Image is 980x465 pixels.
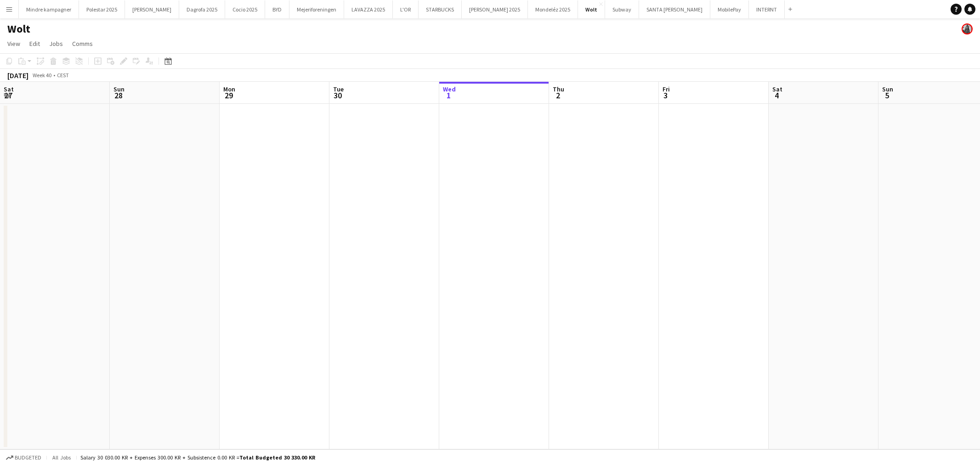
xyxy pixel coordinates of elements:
div: CEST [57,72,69,79]
button: LAVAZZA 2025 [344,0,393,18]
app-user-avatar: Mia Tidemann [962,23,973,34]
div: Salary 30 030.00 KR + Expenses 300.00 KR + Subsistence 0.00 KR = [80,454,315,461]
span: Tue [333,85,344,93]
button: INTERNT [749,0,785,18]
button: L'OR [393,0,419,18]
span: 2 [551,90,564,101]
span: Edit [29,40,40,48]
span: All jobs [51,454,73,461]
span: Wed [443,85,456,93]
button: STARBUCKS [419,0,462,18]
span: Sat [772,85,782,93]
span: Week 40 [30,72,53,79]
span: 3 [661,90,670,101]
span: Sat [4,85,14,93]
a: Comms [68,38,96,50]
span: Total Budgeted 30 330.00 KR [239,454,315,461]
button: Polestar 2025 [79,0,125,18]
a: Jobs [45,38,67,50]
span: 1 [442,90,456,101]
button: BYD [265,0,289,18]
span: Sun [882,85,893,93]
button: MobilePay [710,0,749,18]
button: Dagrofa 2025 [179,0,225,18]
span: 5 [881,90,893,101]
button: Mindre kampagner [19,0,79,18]
span: 29 [222,90,235,101]
span: Mon [223,85,235,93]
div: [DATE] [7,71,28,80]
a: View [4,38,24,50]
span: Jobs [49,40,63,48]
span: View [7,40,20,48]
button: [PERSON_NAME] 2025 [462,0,528,18]
span: 27 [2,90,14,101]
button: Subway [605,0,639,18]
span: 4 [771,90,782,101]
span: Fri [663,85,670,93]
button: [PERSON_NAME] [125,0,179,18]
h1: Wolt [7,22,30,36]
button: Wolt [578,0,605,18]
span: Comms [72,40,93,48]
span: Thu [553,85,564,93]
button: Cocio 2025 [225,0,265,18]
button: Mejeriforeningen [289,0,344,18]
button: Mondeléz 2025 [528,0,578,18]
button: SANTA [PERSON_NAME] [639,0,710,18]
span: 28 [112,90,125,101]
button: Budgeted [5,453,43,463]
span: Budgeted [15,454,41,461]
span: Sun [113,85,125,93]
a: Edit [26,38,44,50]
span: 30 [332,90,344,101]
